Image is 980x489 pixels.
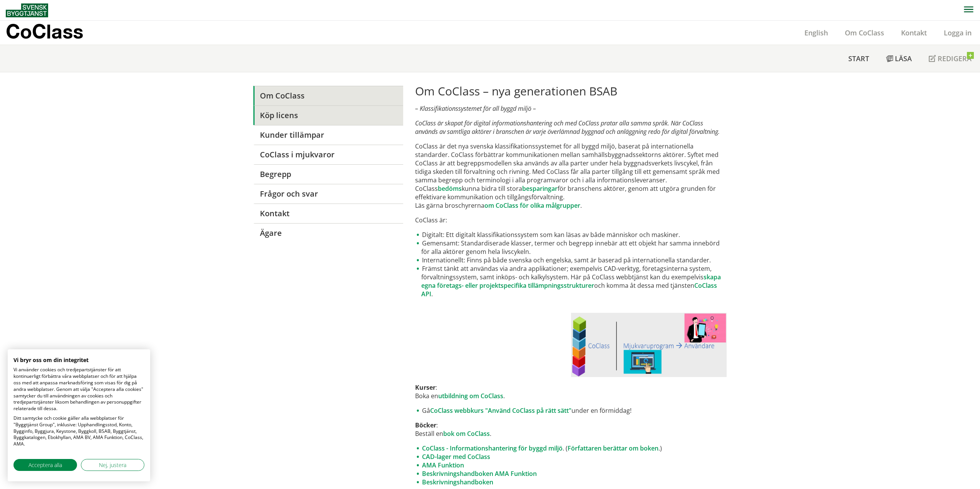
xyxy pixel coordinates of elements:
[415,142,727,210] p: CoClass är det nya svenska klassifikationssystemet för all byggd miljö, baserat på internationell...
[848,54,869,63] span: Start
[415,239,727,256] li: Gemensamt: Standardiserade klasser, termer och begrepp innebär att ett objekt har samma innebörd ...
[415,216,727,224] p: CoClass är:
[13,415,144,447] p: Ditt samtycke och cookie gäller alla webbplatser för "Byggtjänst Group", inklusive: Upphandlingss...
[13,459,77,471] button: Acceptera alla cookies
[81,459,144,471] button: Justera cookie preferenser
[415,383,727,400] p: : Boka en .
[836,28,893,37] a: Om CoClass
[438,392,503,400] a: utbildning om CoClass
[253,184,403,204] a: Frågor och svar
[422,444,563,452] a: CoClass - Informationshantering för byggd miljö
[253,86,403,105] a: Om CoClass
[484,201,580,210] a: om CoClass för olika målgrupper
[253,145,403,164] a: CoClass i mjukvaror
[415,406,727,415] li: Gå under en förmiddag!
[253,125,403,145] a: Kunder tillämpar
[422,469,537,478] a: Beskrivningshandboken AMA Funktion
[796,28,836,37] a: English
[415,230,727,239] li: Digitalt: Ett digitalt klassifikationssystem som kan läsas av både människor och maskiner.
[422,452,490,461] a: CAD-lager med CoClass
[13,367,144,412] p: Vi använder cookies och tredjepartstjänster för att kontinuerligt förbättra våra webbplatser och ...
[13,357,144,364] h2: Vi bryr oss om din integritet
[571,313,727,377] a: Läs mer om CoClass i mjukvaror
[6,3,48,17] img: Svensk Byggtjänst
[28,461,62,469] span: Acceptera alla
[6,21,100,45] a: CoClass
[421,281,717,298] a: CoClass API
[415,104,536,113] em: – Klassifikationssystemet för all byggd miljö –
[430,406,571,415] a: CoClass webbkurs "Använd CoClass på rätt sätt"
[6,27,83,36] p: CoClass
[438,184,462,193] a: bedöms
[878,45,920,72] a: Läsa
[253,223,403,243] a: Ägare
[415,421,436,429] strong: Böcker
[571,313,727,377] img: CoClasslegohink-mjukvara-anvndare.JPG
[415,119,720,136] em: CoClass är skapat för digital informationshantering och med CoClass pratar alla samma språk. När ...
[253,204,403,223] a: Kontakt
[443,429,490,438] a: bok om CoClass
[422,461,464,469] a: AMA Funktion
[415,264,727,298] li: Främst tänkt att användas via andra applikationer; exempelvis CAD-verktyg, företagsinterna system...
[415,444,727,452] li: . ( .)
[415,421,727,438] p: : Beställ en .
[415,84,727,98] h1: Om CoClass – nya generationen BSAB
[893,28,935,37] a: Kontakt
[253,105,403,125] a: Köp licens
[253,164,403,184] a: Begrepp
[840,45,878,72] a: Start
[99,461,126,469] span: Nej, justera
[415,383,436,392] strong: Kurser
[422,478,493,486] a: Beskrivningshandboken
[415,256,727,264] li: Internationellt: Finns på både svenska och engelska, samt är baserad på internationella standarder.
[935,28,980,37] a: Logga in
[568,444,658,452] a: Författaren berättar om boken
[895,54,912,63] span: Läsa
[421,273,721,290] a: skapa egna företags- eller projektspecifika tillämpningsstrukturer
[522,184,558,193] a: besparingar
